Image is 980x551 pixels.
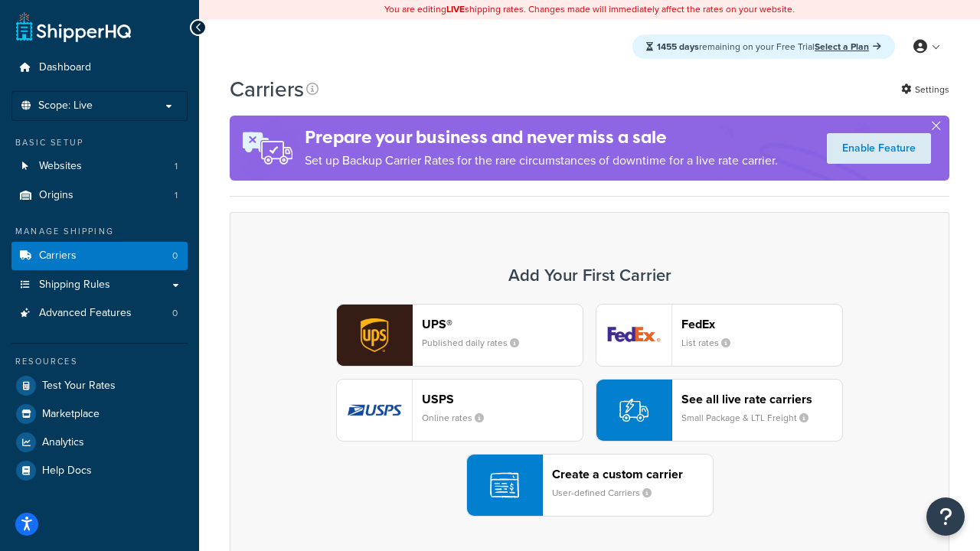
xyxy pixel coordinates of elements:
small: Small Package & LTL Freight [681,411,821,425]
small: Online rates [422,411,496,425]
h1: Carriers [230,74,304,104]
button: See all live rate carriersSmall Package & LTL Freight [596,379,843,442]
li: Advanced Features [11,299,188,328]
span: 1 [175,189,178,202]
strong: 1455 days [657,40,699,54]
button: ups logoUPS®Published daily rates [336,304,583,367]
header: FedEx [681,317,842,331]
a: Enable Feature [827,133,931,164]
img: icon-carrier-custom-c93b8a24.svg [490,471,519,500]
span: Websites [39,160,82,173]
div: Basic Setup [11,136,188,149]
img: ups logo [337,305,412,366]
a: Advanced Features 0 [11,299,188,328]
a: Analytics [11,429,188,456]
button: usps logoUSPSOnline rates [336,379,583,442]
b: LIVE [446,2,465,16]
div: Resources [11,355,188,368]
a: Shipping Rules [11,271,188,299]
li: Carriers [11,242,188,270]
span: Shipping Rules [39,279,110,292]
img: usps logo [337,380,412,441]
header: See all live rate carriers [681,392,842,406]
a: Test Your Rates [11,372,188,399]
div: remaining on your Free Trial [632,34,895,59]
a: Help Docs [11,457,188,484]
header: USPS [422,392,583,406]
span: Origins [39,189,73,202]
h3: Add Your First Carrier [246,266,933,285]
li: Websites [11,152,188,181]
span: Scope: Live [38,99,93,112]
img: fedEx logo [596,305,671,366]
img: icon-carrier-liverate-becf4550.svg [619,396,648,425]
span: Analytics [42,436,84,449]
small: List rates [681,336,743,350]
header: Create a custom carrier [552,467,713,481]
a: Carriers 0 [11,242,188,270]
span: Test Your Rates [42,380,116,393]
span: Help Docs [42,465,92,478]
small: User-defined Carriers [552,486,664,500]
span: Marketplace [42,408,100,421]
a: Settings [901,79,949,100]
span: Carriers [39,249,77,262]
span: 0 [172,307,178,320]
span: Advanced Features [39,307,132,320]
span: 0 [172,249,178,262]
button: fedEx logoFedExList rates [596,304,843,367]
h4: Prepare your business and never miss a sale [305,125,778,150]
a: Marketplace [11,400,188,428]
span: Dashboard [39,61,91,74]
a: Dashboard [11,54,188,82]
a: Origins 1 [11,181,188,210]
a: Websites 1 [11,152,188,181]
p: Set up Backup Carrier Rates for the rare circumstances of downtime for a live rate carrier. [305,150,778,171]
button: Create a custom carrierUser-defined Carriers [466,454,714,517]
span: 1 [175,160,178,173]
a: ShipperHQ Home [16,11,131,42]
img: ad-rules-rateshop-fe6ec290ccb7230408bd80ed9643f0289d75e0ffd9eb532fc0e269fcd187b520.png [230,116,305,181]
header: UPS® [422,317,583,331]
button: Open Resource Center [926,497,965,536]
div: Manage Shipping [11,225,188,238]
a: Select a Plan [815,40,881,54]
small: Published daily rates [422,336,531,350]
li: Origins [11,181,188,210]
